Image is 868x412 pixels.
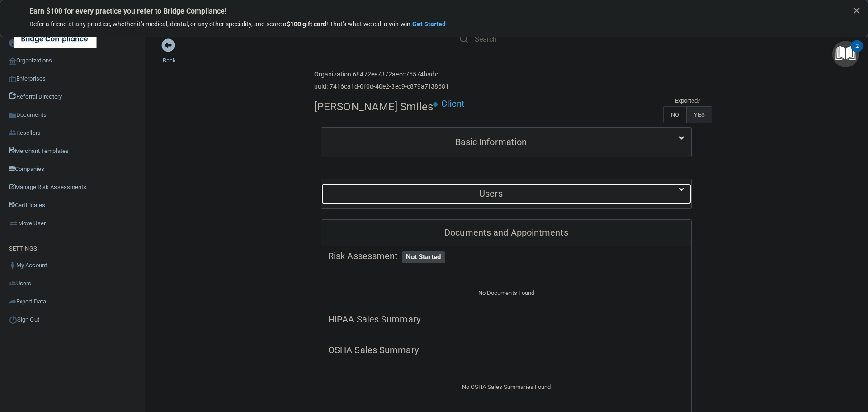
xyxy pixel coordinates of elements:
h5: Users [328,189,654,199]
strong: $100 gift card [287,20,326,28]
div: No Documents Found [321,277,691,309]
img: bridge_compliance_login_screen.278c3ca4.svg [14,30,97,48]
label: YES [686,106,712,123]
img: icon-documents.8dae5593.png [9,112,16,119]
a: Get Started [412,20,447,28]
h6: Organization 68472ee7372aecc75574badc [314,71,449,78]
img: organization-icon.f8decf85.png [9,57,16,65]
img: ic_power_dark.7ecde6b1.png [9,316,17,324]
h6: uuid: 7416ca1d-0f0d-40e2-8ec9-c879a7f38681 [314,83,449,90]
div: Documents and Appointments [321,220,691,246]
a: Users [328,184,684,204]
a: Back [163,46,176,64]
img: briefcase.64adab9b.png [9,219,18,228]
h5: OSHA Sales Summary [328,345,684,355]
td: Exported? [663,95,712,106]
a: Basic Information [328,132,684,152]
strong: Get Started [412,20,446,28]
label: NO [663,106,686,123]
h5: HIPAA Sales Summary [328,314,684,324]
p: Client [441,95,465,112]
input: Search [475,31,557,47]
img: icon-export.b9366987.png [9,298,16,305]
p: Earn $100 for every practice you refer to Bridge Compliance! [29,7,839,15]
button: Close [852,3,861,18]
img: icon-users.e205127d.png [9,280,16,287]
h5: Risk Assessment [328,251,684,261]
img: enterprise.0d942306.png [9,76,16,82]
span: Not Started [402,251,445,263]
img: ic_user_dark.df1a06c3.png [9,262,16,269]
img: ic_reseller.de258add.png [9,129,16,137]
h4: [PERSON_NAME] Smiles [314,101,433,113]
label: SETTINGS [9,243,37,254]
button: Open Resource Center, 2 new notifications [832,41,859,67]
div: 2 [855,46,859,58]
h5: Basic Information [328,137,654,147]
img: ic-search.3b580494.png [460,35,468,43]
span: ! That's what we call a win-win. [326,20,412,28]
div: No OSHA Sales Summaries Found [321,371,691,403]
span: Refer a friend at any practice, whether it's medical, dental, or any other speciality, and score a [29,20,287,28]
